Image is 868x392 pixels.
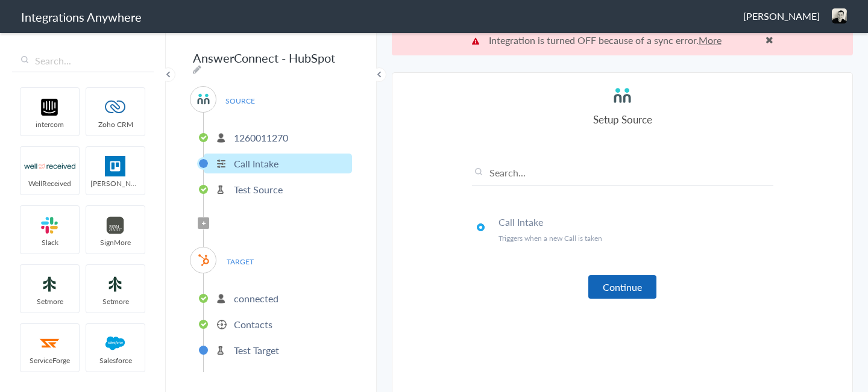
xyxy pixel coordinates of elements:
[20,296,79,306] span: Setmore
[234,343,279,357] p: Test Target
[20,178,79,188] span: WellReceived
[86,296,145,306] span: Setmore
[20,237,79,247] span: Slack
[90,97,141,117] img: zoho-logo.svg
[196,92,211,107] img: answerconnect-logo.svg
[498,233,773,243] p: Triggers when a new Call is taken
[234,157,278,170] p: Call Intake
[21,8,142,25] h1: Integrations Anywhere
[472,166,773,185] input: Search...
[90,274,141,294] img: setmoreNew.jpg
[217,93,263,109] span: SOURCE
[20,355,79,366] span: ServiceForge
[588,275,656,299] button: Continue
[472,33,773,47] p: Integration is turned OFF because of a sync error.
[24,333,75,353] img: serviceforge-icon.png
[699,33,722,47] a: More
[196,252,211,267] img: hubspot-logo.svg
[217,254,263,270] span: TARGET
[234,317,272,331] p: Contacts
[472,112,773,126] h4: Setup Source
[90,215,141,235] img: signmore-logo.png
[24,274,75,294] img: setmoreNew.jpg
[86,119,145,129] span: Zoho CRM
[24,156,75,176] img: wr-logo.svg
[832,8,847,23] img: de4704ef-676c-4740-9155-3c60e20881b7-2.jpg
[20,119,79,129] span: intercom
[90,156,141,176] img: trello.png
[24,215,75,235] img: slack-logo.svg
[743,9,820,23] span: [PERSON_NAME]
[612,85,633,106] img: answerconnect-logo.svg
[24,97,75,117] img: intercom-logo.svg
[234,131,288,145] p: 1260011270
[86,237,145,247] span: SignMore
[12,49,154,72] input: Search...
[86,355,145,366] span: Salesforce
[86,178,145,188] span: [PERSON_NAME]
[234,182,283,196] p: Test Source
[498,215,773,229] h4: Call Intake
[90,333,141,353] img: salesforce-logo.svg
[234,291,278,305] p: connected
